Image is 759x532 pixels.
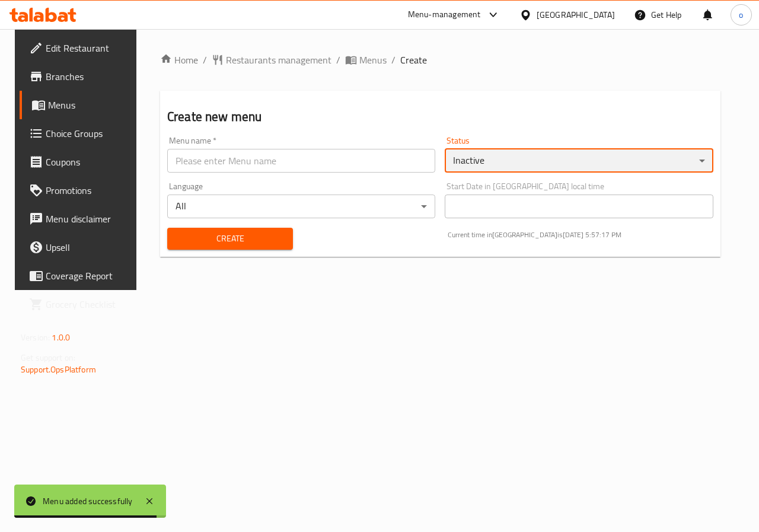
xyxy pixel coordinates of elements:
div: Menu-management [408,8,481,22]
span: Create [177,231,283,246]
a: Grocery Checklist [20,290,142,318]
span: Menus [48,98,132,112]
a: Restaurants management [212,53,331,67]
a: Promotions [20,176,142,205]
span: Restaurants management [226,53,331,67]
li: / [391,53,396,67]
a: Menus [345,53,387,67]
span: Version: [21,330,50,345]
span: Promotions [46,183,132,197]
a: Support.OpsPlatform [21,362,96,377]
input: Please enter Menu name [167,149,435,173]
li: / [203,53,207,67]
span: Get support on: [21,350,75,365]
span: Menus [359,53,387,67]
span: Branches [46,69,132,84]
a: Home [160,53,198,67]
a: Upsell [20,233,142,262]
span: Menu disclaimer [46,212,132,226]
span: Upsell [46,240,132,254]
a: Menu disclaimer [20,205,142,233]
span: o [739,8,743,21]
a: Branches [20,62,142,91]
a: Menus [20,91,142,119]
h2: Create new menu [167,108,713,126]
span: Edit Restaurant [46,41,132,55]
span: 1.0.0 [52,330,70,345]
div: Inactive [445,149,713,173]
li: / [336,53,340,67]
div: All [167,195,435,218]
span: Create [400,53,427,67]
span: Coupons [46,155,132,169]
span: Coverage Report [46,269,132,283]
a: Edit Restaurant [20,34,142,62]
div: [GEOGRAPHIC_DATA] [537,8,615,21]
div: Menu added successfully [43,495,133,508]
button: Create [167,228,293,250]
a: Choice Groups [20,119,142,148]
span: Grocery Checklist [46,297,132,311]
p: Current time in [GEOGRAPHIC_DATA] is [DATE] 5:57:17 PM [448,230,713,240]
a: Coverage Report [20,262,142,290]
span: Choice Groups [46,126,132,141]
nav: breadcrumb [160,53,720,67]
a: Coupons [20,148,142,176]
